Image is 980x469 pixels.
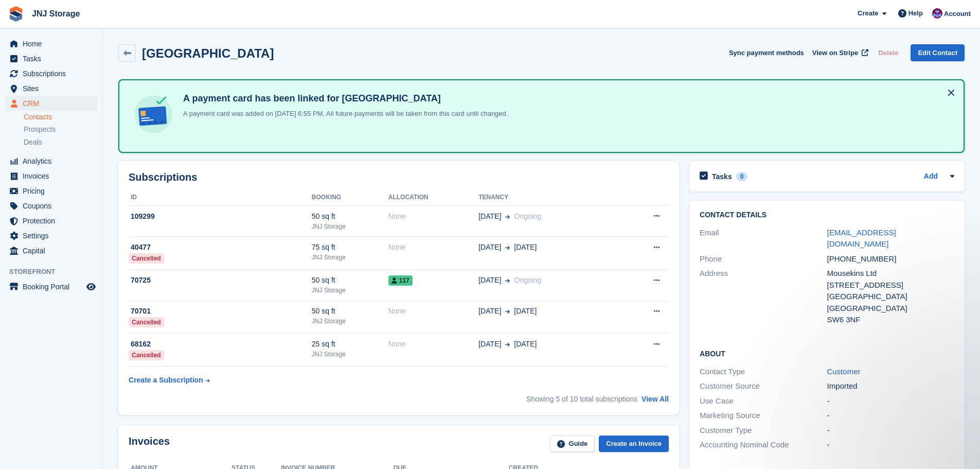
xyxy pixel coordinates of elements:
h2: About [700,348,954,358]
div: Cancelled [129,253,164,264]
th: Tenancy [478,189,620,206]
span: [DATE] [514,339,537,350]
span: Ongoing [514,276,541,284]
div: 68162 [129,339,312,350]
span: View on Stripe [812,48,858,58]
a: menu [5,280,97,294]
div: Address [700,268,827,326]
div: 25 sq ft [312,339,388,350]
a: menu [5,184,97,198]
a: Add [924,171,938,183]
div: - [827,425,954,437]
div: - [827,410,954,422]
a: menu [5,154,97,168]
div: 0 [736,172,748,181]
a: [EMAIL_ADDRESS][DOMAIN_NAME] [827,228,896,249]
div: [PHONE_NUMBER] [827,253,954,265]
div: None [388,211,478,222]
img: card-linked-ebf98d0992dc2aeb22e95c0e3c79077019eb2392cfd83c6a337811c24bc77127.svg [132,93,175,136]
th: ID [129,189,312,206]
span: Capital [23,244,84,258]
div: Customer Source [700,380,827,392]
div: [STREET_ADDRESS] [827,280,954,291]
div: JNJ Storage [312,317,388,326]
span: Deals [24,137,42,147]
a: menu [5,169,97,183]
div: JNJ Storage [312,253,388,262]
div: Contact Type [700,366,827,378]
div: - [827,439,954,451]
span: Pricing [23,184,84,198]
div: JNJ Storage [312,286,388,295]
span: Prospects [24,125,56,134]
img: stora-icon-8386f47178a22dfd0bd8f6a31ec36ba5ce8667c1dd55bd0f319d3a0aa187defe.svg [8,6,24,22]
div: Marketing Source [700,410,827,422]
span: Storefront [9,267,102,277]
div: Cancelled [129,317,164,327]
div: [GEOGRAPHIC_DATA] [827,303,954,315]
span: Create [858,8,878,19]
div: Accounting Nominal Code [700,439,827,451]
span: [DATE] [478,211,501,222]
img: Jonathan Scrase [932,8,942,19]
div: - [827,395,954,407]
a: View on Stripe [808,44,870,61]
a: Deals [24,137,97,148]
span: Analytics [23,154,84,168]
button: Delete [874,44,902,61]
div: 40477 [129,242,312,253]
div: JNJ Storage [312,350,388,359]
h2: Invoices [129,436,170,453]
div: None [388,306,478,317]
div: 50 sq ft [312,306,388,317]
a: Preview store [85,281,97,293]
button: Sync payment methods [729,44,804,61]
h4: A payment card has been linked for [GEOGRAPHIC_DATA] [179,93,508,105]
span: 117 [388,275,413,286]
a: Guide [550,436,595,453]
div: 70725 [129,275,312,286]
span: [DATE] [478,339,501,350]
span: Home [23,37,84,51]
th: Booking [312,189,388,206]
div: [GEOGRAPHIC_DATA] [827,291,954,303]
div: None [388,242,478,253]
p: A payment card was added on [DATE] 6:55 PM. All future payments will be taken from this card unti... [179,109,508,119]
div: None [388,339,478,350]
a: Edit Contact [911,44,965,61]
a: Create a Subscription [129,371,210,390]
span: Invoices [23,169,84,183]
span: Help [908,8,923,19]
h2: Contact Details [700,211,954,219]
div: 70701 [129,306,312,317]
a: menu [5,199,97,213]
a: menu [5,96,97,111]
div: Cancelled [129,350,164,360]
div: 75 sq ft [312,242,388,253]
div: Customer Type [700,425,827,437]
span: Protection [23,214,84,228]
a: menu [5,51,97,66]
div: Create a Subscription [129,375,203,386]
a: menu [5,66,97,81]
span: Coupons [23,199,84,213]
div: 50 sq ft [312,211,388,222]
span: Account [944,9,971,19]
a: Prospects [24,124,97,135]
span: Settings [23,229,84,243]
span: CRM [23,96,84,111]
h2: Tasks [712,172,732,181]
div: Phone [700,253,827,265]
span: [DATE] [514,242,537,253]
a: View All [642,395,669,403]
th: Allocation [388,189,478,206]
a: JNJ Storage [28,5,84,22]
a: Customer [827,367,861,376]
h2: [GEOGRAPHIC_DATA] [142,46,274,60]
span: Booking Portal [23,280,84,294]
a: Contacts [24,112,97,122]
span: Subscriptions [23,66,84,81]
span: [DATE] [478,306,501,317]
span: [DATE] [478,242,501,253]
a: menu [5,244,97,258]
